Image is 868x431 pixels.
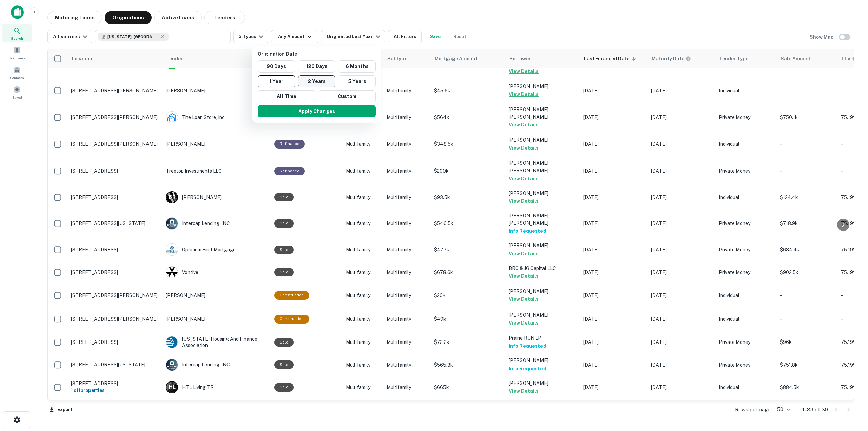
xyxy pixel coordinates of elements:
button: 1 Year [258,75,295,87]
p: Origination Date [258,50,378,58]
button: 90 Days [258,60,295,73]
button: 2 Years [298,75,336,87]
button: All Time [258,90,315,102]
button: Custom [318,90,376,102]
button: 6 Months [338,60,376,73]
button: 5 Years [338,75,376,87]
button: 120 Days [298,60,336,73]
iframe: Chat Widget [834,377,868,409]
button: Apply Changes [258,105,376,117]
